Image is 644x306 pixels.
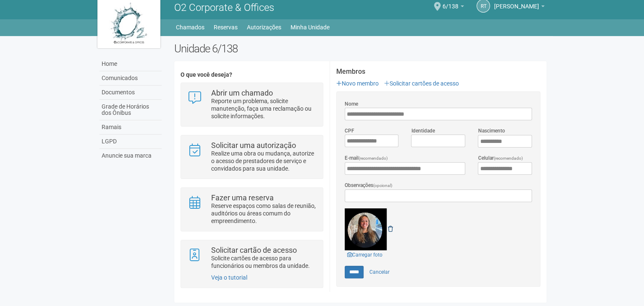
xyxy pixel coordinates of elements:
[99,120,162,135] a: Ramais
[99,86,162,100] a: Documentos
[365,266,394,278] a: Cancelar
[388,226,393,232] a: Remover
[345,100,358,108] label: Nome
[211,150,317,172] p: Realize uma obra ou mudança, autorize o acesso de prestadores de serviço e convidados para sua un...
[99,149,162,163] a: Anuncie sua marca
[478,127,505,135] label: Nascimento
[211,193,274,202] strong: Fazer uma reserva
[373,183,393,188] span: (opcional)
[384,80,459,87] a: Solicitar cartões de acesso
[247,21,281,33] a: Autorizações
[214,21,238,33] a: Reservas
[99,57,162,71] a: Home
[99,71,162,86] a: Comunicados
[211,202,317,225] p: Reserve espaços como salas de reunião, auditórios ou áreas comum do empreendimento.
[187,89,316,120] a: Abrir um chamado Reporte um problema, solicite manutenção, faça uma reclamação ou solicite inform...
[174,2,274,13] span: O2 Corporate & Offices
[176,21,204,33] a: Chamados
[345,127,354,135] label: CPF
[187,246,316,270] a: Solicitar cartão de acesso Solicite cartões de acesso para funcionários ou membros da unidade.
[181,72,323,78] h4: O que você deseja?
[345,154,388,162] label: E-mail
[211,88,273,97] strong: Abrir um chamado
[494,4,545,11] a: [PERSON_NAME]
[99,100,162,120] a: Grade de Horários dos Ônibus
[211,274,247,281] a: Veja o tutorial
[211,246,297,254] strong: Solicitar cartão de acesso
[211,141,296,150] strong: Solicitar uma autorização
[345,182,393,189] label: Observações
[99,135,162,149] a: LGPD
[211,254,317,270] p: Solicite cartões de acesso para funcionários ou membros da unidade.
[345,208,387,250] img: GetFile
[493,156,523,161] span: (recomendado)
[211,97,317,120] p: Reporte um problema, solicite manutenção, faça uma reclamação ou solicite informações.
[187,194,316,225] a: Fazer uma reserva Reserve espaços como salas de reunião, auditórios ou áreas comum do empreendime...
[174,42,547,55] h2: Unidade 6/138
[336,80,379,87] a: Novo membro
[359,156,388,161] span: (recomendado)
[478,154,523,162] label: Celular
[291,21,330,33] a: Minha Unidade
[345,250,385,259] a: Carregar foto
[442,4,464,11] a: 6/138
[411,127,435,135] label: Identidade
[336,68,540,75] strong: Membros
[187,142,316,172] a: Solicitar uma autorização Realize uma obra ou mudança, autorize o acesso de prestadores de serviç...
